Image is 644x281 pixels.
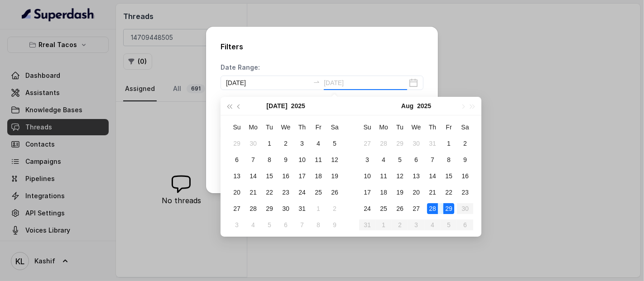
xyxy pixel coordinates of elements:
div: 1 [443,138,454,149]
div: 27 [231,203,242,214]
td: 2025-06-29 [229,135,245,152]
td: 2025-07-03 [294,135,310,152]
th: Fr [310,119,327,135]
div: 7 [297,219,308,230]
td: 2025-08-23 [457,184,473,200]
div: 27 [411,203,422,214]
td: 2025-08-05 [261,217,278,233]
td: 2025-08-10 [359,168,375,184]
td: 2025-06-30 [245,135,261,152]
div: 23 [280,187,291,198]
div: 31 [427,138,438,149]
input: End date [324,78,407,88]
td: 2025-07-29 [392,135,408,152]
div: 19 [329,171,340,181]
td: 2025-08-22 [441,184,457,200]
td: 2025-07-14 [245,168,261,184]
div: 24 [362,203,373,214]
div: 18 [313,171,324,181]
td: 2025-07-23 [278,184,294,200]
td: 2025-07-16 [278,168,294,184]
div: 21 [248,187,259,198]
div: 28 [248,203,259,214]
td: 2025-08-20 [408,184,424,200]
td: 2025-08-15 [441,168,457,184]
td: 2025-08-08 [310,217,327,233]
td: 2025-08-03 [229,217,245,233]
th: Th [294,119,310,135]
td: 2025-08-11 [375,168,392,184]
div: 3 [231,219,242,230]
div: 22 [443,187,454,198]
th: Fr [441,119,457,135]
th: We [408,119,424,135]
div: 6 [411,154,422,165]
button: 2025 [291,97,305,115]
div: 14 [427,171,438,181]
td: 2025-07-25 [310,184,327,200]
td: 2025-07-07 [245,152,261,168]
div: 10 [362,171,373,181]
td: 2025-07-02 [278,135,294,152]
div: 23 [460,187,471,198]
div: 7 [427,154,438,165]
div: 21 [427,187,438,198]
td: 2025-08-21 [424,184,441,200]
td: 2025-08-19 [392,184,408,200]
td: 2025-08-05 [392,152,408,168]
td: 2025-08-27 [408,200,424,217]
div: 11 [313,154,324,165]
td: 2025-07-19 [327,168,343,184]
div: 2 [329,203,340,214]
p: Date Range: [221,63,260,72]
div: 29 [394,138,405,149]
td: 2025-07-06 [229,152,245,168]
div: 1 [264,138,275,149]
td: 2025-07-15 [261,168,278,184]
td: 2025-07-27 [359,135,375,152]
div: 25 [313,187,324,198]
td: 2025-07-22 [261,184,278,200]
div: 12 [329,154,340,165]
div: 13 [231,171,242,181]
td: 2025-07-18 [310,168,327,184]
td: 2025-08-25 [375,200,392,217]
td: 2025-08-07 [424,152,441,168]
div: 10 [297,154,308,165]
div: 2 [280,138,291,149]
div: 8 [443,154,454,165]
td: 2025-08-26 [392,200,408,217]
th: Th [424,119,441,135]
td: 2025-08-29 [441,200,457,217]
td: 2025-08-06 [408,152,424,168]
span: to [313,78,320,86]
div: 4 [313,138,324,149]
div: 6 [280,219,291,230]
td: 2025-08-18 [375,184,392,200]
div: 29 [443,203,454,214]
td: 2025-07-28 [245,200,261,217]
td: 2025-08-02 [457,135,473,152]
td: 2025-07-11 [310,152,327,168]
div: 11 [378,171,389,181]
div: 7 [248,154,259,165]
div: 8 [313,219,324,230]
th: Su [359,119,375,135]
div: 30 [280,203,291,214]
td: 2025-07-17 [294,168,310,184]
div: 30 [411,138,422,149]
td: 2025-07-27 [229,200,245,217]
td: 2025-08-07 [294,217,310,233]
button: Aug [401,97,413,115]
div: 28 [378,138,389,149]
div: 27 [362,138,373,149]
div: 25 [378,203,389,214]
div: 5 [394,154,405,165]
td: 2025-07-01 [261,135,278,152]
td: 2025-08-03 [359,152,375,168]
h2: Filters [221,41,423,52]
div: 16 [460,171,471,181]
td: 2025-08-04 [245,217,261,233]
button: 2025 [417,97,431,115]
td: 2025-07-09 [278,152,294,168]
